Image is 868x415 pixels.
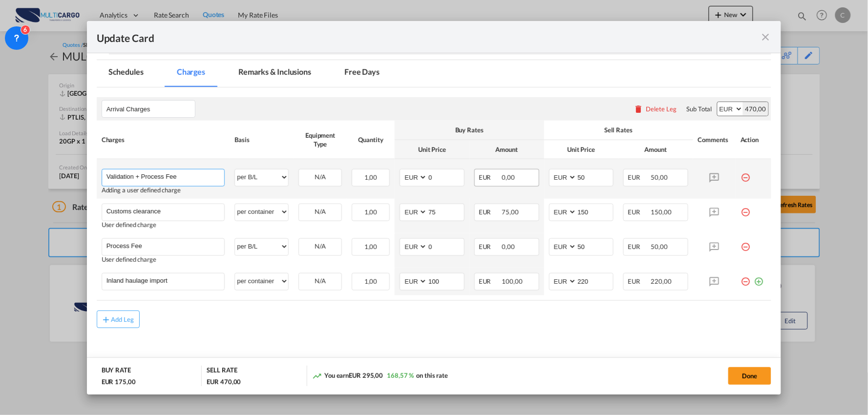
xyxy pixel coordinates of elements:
div: User defined charge [102,256,225,263]
md-icon: icon-delete [634,104,644,114]
th: Unit Price [395,140,469,159]
input: Leg Name [106,102,195,116]
span: EUR [628,243,650,250]
div: You earn on this rate [312,371,448,381]
th: Comments [693,121,736,159]
button: Add Leg [97,311,140,328]
select: per container [235,204,288,220]
md-tab-item: Charges [165,60,217,87]
input: Charge Name [106,239,225,253]
div: Add Leg [111,316,134,322]
md-icon: icon-close fg-AAA8AD m-0 pointer [760,31,771,43]
select: per B/L [235,169,288,185]
div: 470,00 [743,102,768,116]
input: 75 [427,204,464,219]
span: 75,00 [502,208,519,216]
span: 168,57 % [387,372,414,379]
span: 100,00 [502,277,523,285]
span: EUR [628,173,650,181]
span: EUR [479,277,501,285]
div: N/A [299,169,341,185]
span: EUR [479,173,501,181]
div: N/A [299,239,341,254]
th: Amount [469,140,544,159]
div: EUR 175,00 [102,377,136,386]
select: per container [235,273,288,289]
div: Delete Leg [646,105,677,113]
md-icon: icon-minus-circle-outline red-400-fg [741,204,750,213]
span: EUR [479,208,501,216]
button: Done [728,367,771,385]
input: 220 [577,273,614,288]
input: Charge Name [106,204,225,219]
span: 50,00 [651,173,668,181]
md-input-container: Process Fee [102,239,225,253]
span: EUR [479,243,501,250]
th: Action [736,121,771,159]
div: Sub Total [687,104,712,113]
span: EUR 295,00 [349,372,383,379]
span: 150,00 [651,208,672,216]
md-icon: icon-minus-circle-outline red-400-fg [741,273,750,283]
div: Buy Rates [400,125,539,134]
div: EUR 470,00 [207,377,241,386]
span: 1,00 [364,173,378,181]
div: N/A [299,273,341,289]
md-pagination-wrapper: Use the left and right arrow keys to navigate between tabs [97,60,402,87]
md-tab-item: Schedules [97,60,155,87]
button: Delete Leg [634,105,677,113]
div: N/A [299,204,341,219]
div: Charges [102,135,225,144]
span: 0,00 [502,243,515,250]
span: EUR [628,277,650,285]
div: Update Card [97,31,760,43]
md-input-container: Inland haulage import [102,273,225,288]
md-icon: icon-trending-up [312,371,322,381]
md-icon: icon-plus md-link-fg s20 [101,314,111,324]
span: EUR [628,208,650,216]
input: 0 [427,169,464,184]
span: 220,00 [651,277,672,285]
th: Amount [618,140,693,159]
input: Charge Name [106,169,225,184]
span: 1,00 [364,277,378,285]
md-dialog: Update Card Port ... [87,21,782,394]
md-input-container: Validation + Process Fee [102,169,225,184]
input: 100 [427,273,464,288]
input: 150 [577,204,614,219]
md-tab-item: Remarks & Inclusions [227,60,323,87]
span: 1,00 [364,208,378,216]
div: Sell Rates [549,125,688,134]
span: 1,00 [364,243,378,250]
md-icon: icon-minus-circle-outline red-400-fg [741,169,750,179]
md-icon: icon-plus-circle-outline green-400-fg [754,273,763,283]
div: Equipment Type [298,131,342,148]
md-icon: icon-minus-circle-outline red-400-fg [741,238,750,248]
span: 0,00 [502,173,515,181]
div: BUY RATE [102,366,131,377]
span: 50,00 [651,243,668,250]
div: SELL RATE [207,366,237,377]
select: per B/L [235,239,288,254]
input: Charge Name [106,273,225,288]
th: Unit Price [544,140,619,159]
div: User defined charge [102,221,225,228]
input: 0 [427,239,464,253]
input: 50 [577,169,614,184]
input: 50 [577,239,614,253]
md-input-container: Customs clearance [102,204,225,219]
md-tab-item: Free Days [333,60,391,87]
div: Basis [234,135,289,144]
div: Adding a user defined charge [102,187,225,194]
div: Quantity [352,135,390,144]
